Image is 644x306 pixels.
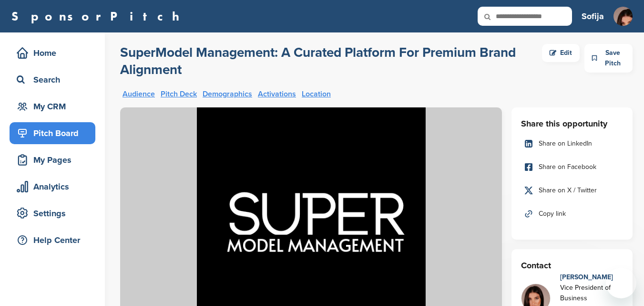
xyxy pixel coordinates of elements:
[521,157,623,177] a: Share on Facebook
[120,44,542,78] a: SuperModel Management: A Curated Platform For Premium Brand Alignment
[582,10,604,23] h3: Sofija
[302,90,331,98] a: Location
[10,122,95,144] a: Pitch Board
[14,98,95,115] div: My CRM
[14,178,95,195] div: Analytics
[521,180,623,200] a: Share on X / Twitter
[14,151,95,169] div: My Pages
[10,95,95,117] a: My CRM
[14,71,95,88] div: Search
[11,10,185,22] a: SponsorPitch
[10,176,95,198] a: Analytics
[123,90,155,98] a: Audience
[560,272,623,283] div: [PERSON_NAME]
[539,162,596,172] span: Share on Facebook
[542,44,580,78] a: Edit
[542,44,580,62] div: Edit
[521,117,623,130] h3: Share this opportunity
[14,232,95,249] div: Help Center
[606,268,636,298] iframe: Button to launch messaging window
[14,205,95,222] div: Settings
[10,42,95,64] a: Home
[161,90,197,98] a: Pitch Deck
[10,149,95,171] a: My Pages
[10,69,95,91] a: Search
[14,44,95,62] div: Home
[10,229,95,251] a: Help Center
[582,6,604,27] a: Sofija
[14,125,95,142] div: Pitch Board
[10,202,95,224] a: Settings
[521,259,623,272] h3: Contact
[521,204,623,224] a: Copy link
[521,134,623,154] a: Share on LinkedIn
[203,90,252,98] a: Demographics
[258,90,296,98] a: Activations
[539,138,592,149] span: Share on LinkedIn
[539,185,597,196] span: Share on X / Twitter
[584,44,633,73] div: Save Pitch
[539,209,566,219] span: Copy link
